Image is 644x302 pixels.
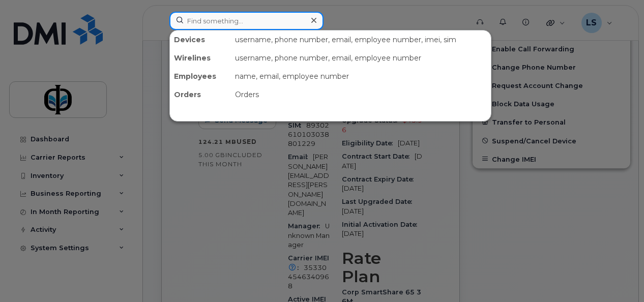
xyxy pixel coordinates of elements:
[170,49,231,67] div: Wirelines
[231,31,491,49] div: username, phone number, email, employee number, imei, sim
[231,67,491,85] div: name, email, employee number
[231,85,491,104] div: Orders
[231,49,491,67] div: username, phone number, email, employee number
[170,85,231,104] div: Orders
[170,31,231,49] div: Devices
[170,67,231,85] div: Employees
[169,12,324,30] input: Find something...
